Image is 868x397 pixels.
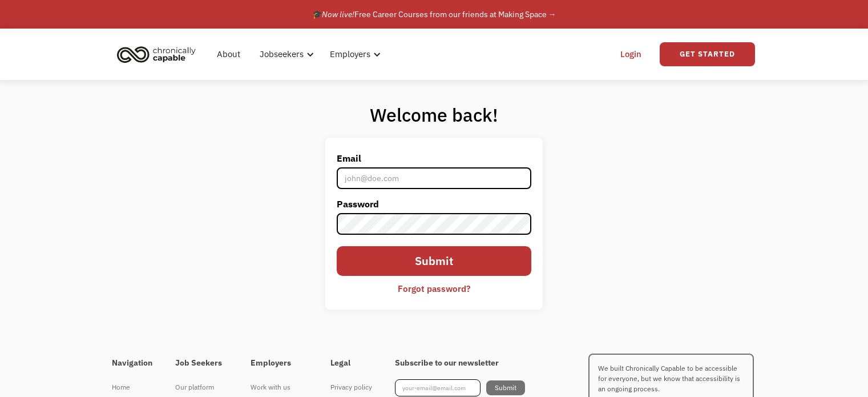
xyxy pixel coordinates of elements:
[114,42,204,67] a: home
[337,246,531,276] input: Submit
[323,36,384,73] div: Employers
[253,36,317,73] div: Jobseekers
[395,358,525,368] h4: Subscribe to our newsletter
[330,379,372,395] a: Privacy policy
[613,36,648,73] a: Login
[337,195,531,213] label: Password
[175,358,228,368] h4: Job Seekers
[395,379,481,396] input: your-email@email.com
[337,149,531,167] label: Email
[114,42,199,67] img: Chronically Capable logo
[330,380,372,394] div: Privacy policy
[175,380,228,394] div: Our platform
[251,380,308,394] div: Work with us
[251,379,308,395] a: Work with us
[112,358,152,368] h4: Navigation
[398,282,470,295] div: Forgot password?
[312,7,556,21] div: 🎓 Free Career Courses from our friends at Making Space →
[112,379,152,395] a: Home
[389,279,479,298] a: Forgot password?
[260,47,304,61] div: Jobseekers
[330,358,372,368] h4: Legal
[337,167,531,189] input: john@doe.com
[210,36,247,73] a: About
[486,380,525,395] input: Submit
[395,379,525,396] form: Footer Newsletter
[325,103,542,126] h1: Welcome back!
[330,47,370,61] div: Employers
[251,358,308,368] h4: Employers
[660,42,755,66] a: Get Started
[337,149,531,298] form: Email Form 2
[175,379,228,395] a: Our platform
[322,9,354,19] em: Now live!
[112,380,152,394] div: Home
